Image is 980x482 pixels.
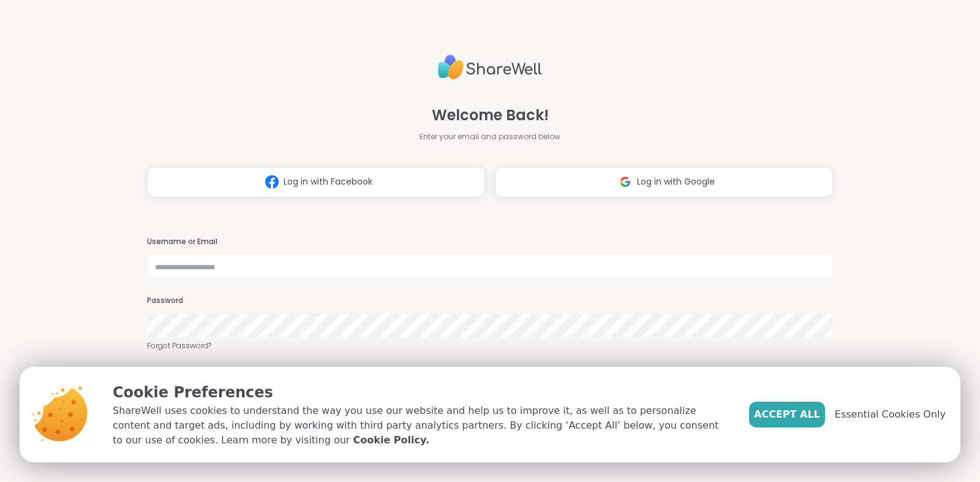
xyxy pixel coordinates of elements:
[614,170,637,193] img: ShareWell Logomark
[260,170,284,193] img: ShareWell Logomark
[147,296,833,306] h3: Password
[754,407,820,422] span: Accept All
[147,340,833,351] a: Forgot Password?
[147,167,485,197] button: Log in with Facebook
[432,104,549,126] span: Welcome Back!
[749,402,825,427] button: Accept All
[438,50,542,85] img: ShareWell Logo
[835,407,946,422] span: Essential Cookies Only
[495,167,833,197] button: Log in with Google
[420,131,560,142] span: Enter your email and password below
[147,237,833,247] h3: Username or Email
[637,175,715,188] span: Log in with Google
[113,381,729,404] p: Cookie Preferences
[353,433,429,448] a: Cookie Policy.
[113,404,729,448] p: ShareWell uses cookies to understand the way you use our website and help us to improve it, as we...
[284,175,372,188] span: Log in with Facebook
